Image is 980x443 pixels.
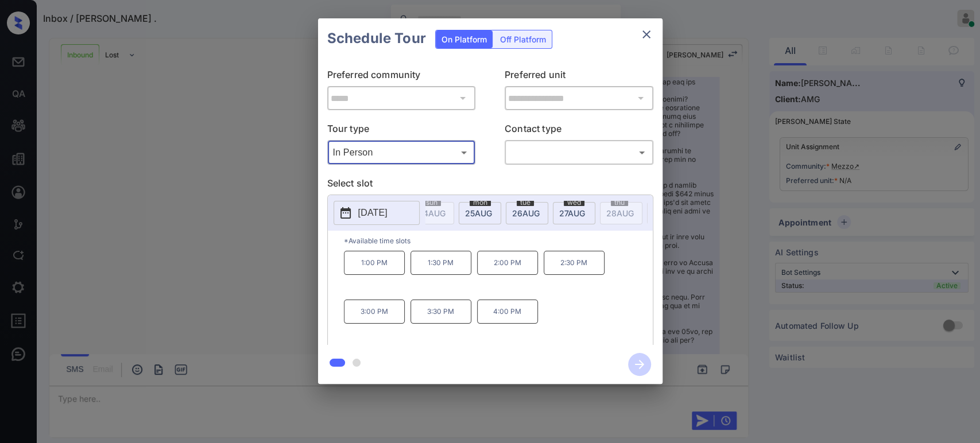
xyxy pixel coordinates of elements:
p: 3:00 PM [344,300,405,324]
p: Select slot [327,176,653,195]
div: In Person [330,143,473,162]
p: *Available time slots [344,231,653,251]
p: 2:30 PM [544,251,605,275]
p: Preferred community [327,68,476,86]
span: 26 AUG [512,208,540,218]
p: Tour type [327,122,476,140]
h2: Schedule Tour [318,18,435,59]
div: On Platform [436,30,493,48]
p: 3:30 PM [410,300,471,324]
span: wed [564,199,584,206]
div: Off Platform [494,30,552,48]
p: Contact type [505,122,653,140]
p: 2:00 PM [477,251,538,275]
p: 1:30 PM [410,251,471,275]
p: [DATE] [358,206,388,220]
div: date-select [553,202,595,224]
div: date-select [506,202,548,224]
div: date-select [459,202,501,224]
span: tue [517,199,534,206]
p: 4:00 PM [477,300,538,324]
span: 25 AUG [465,208,492,218]
span: mon [470,199,491,206]
p: 1:00 PM [344,251,405,275]
p: Preferred unit [505,68,653,86]
span: 27 AUG [559,208,585,218]
button: close [635,23,658,46]
button: [DATE] [334,201,420,225]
